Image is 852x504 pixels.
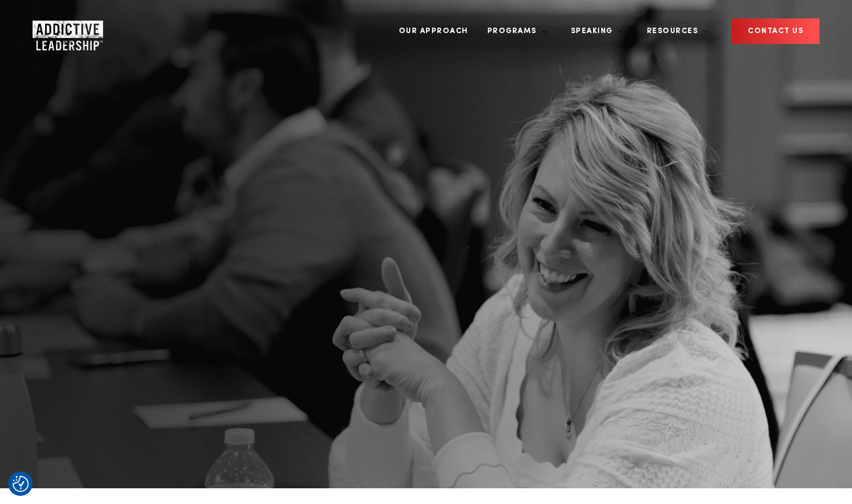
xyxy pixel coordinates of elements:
a: Our Approach [391,11,476,52]
a: Programs [479,11,548,52]
a: Resources [639,11,709,52]
a: Home [33,21,98,42]
a: CONTACT US [732,18,819,44]
a: Speaking [563,11,624,52]
button: Consent Preferences [12,476,29,492]
img: Revisit consent button [12,476,29,492]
